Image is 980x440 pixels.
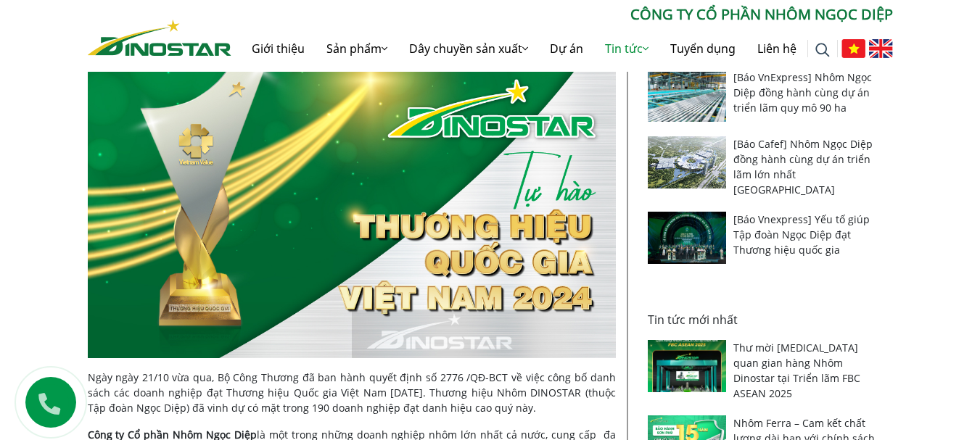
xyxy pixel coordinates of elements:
img: [Báo VnExpress] Nhôm Ngọc Diệp đồng hành cùng dự án triển lãm quy mô 90 ha [648,70,727,122]
a: [Báo Vnexpress] Yếu tố giúp Tập đoàn Ngọc Diệp đạt Thương hiệu quốc gia [733,212,870,257]
a: Dây chuyền sản xuất [398,25,539,72]
p: CÔNG TY CỔ PHẦN NHÔM NGỌC DIỆP [231,4,893,25]
img: [Báo Vnexpress] Yếu tố giúp Tập đoàn Ngọc Diệp đạt Thương hiệu quốc gia [648,212,727,264]
a: Sản phẩm [316,25,398,72]
img: English [869,39,893,58]
img: [Báo Cafef] Nhôm Ngọc Diệp đồng hành cùng dự án triển lãm lớn nhất Đông Nam Á [648,136,727,188]
a: Giới thiệu [241,25,316,72]
a: Tin tức [594,25,659,72]
img: Tiếng Việt [841,39,865,58]
a: Dự án [539,25,594,72]
p: Tin tức mới nhất [648,311,884,328]
a: Liên hệ [746,25,807,72]
a: Thư mời [MEDICAL_DATA] quan gian hàng Nhôm Dinostar tại Triển lãm FBC ASEAN 2025 [733,341,860,400]
a: Tuyển dụng [659,25,746,72]
img: Thư mời tham quan gian hàng Nhôm Dinostar tại Triển lãm FBC ASEAN 2025 [648,340,727,392]
img: search [815,43,830,57]
img: nhôm DINOSTAR vinh dự đón nhận danh hiệu cao quý “Thương hiệu Quốc gia 2024” [88,7,616,358]
img: Nhôm Dinostar [88,20,231,56]
a: [Báo Cafef] Nhôm Ngọc Diệp đồng hành cùng dự án triển lãm lớn nhất [GEOGRAPHIC_DATA] [733,137,873,196]
p: Ngày ngày 21/10 vừa qua, Bộ Công Thương đã ban hành quyết định số 2776 /QĐ-BCT về việc công bố da... [88,370,616,415]
a: [Báo VnExpress] Nhôm Ngọc Diệp đồng hành cùng dự án triển lãm quy mô 90 ha [733,70,872,115]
